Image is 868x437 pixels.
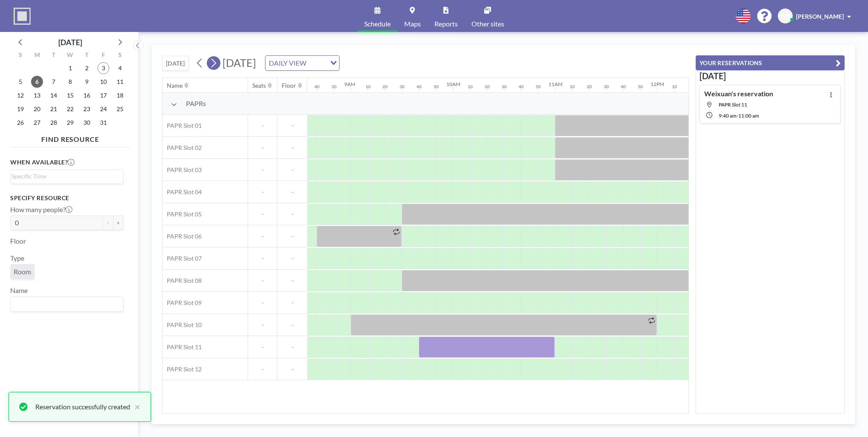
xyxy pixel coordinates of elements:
span: Friday, October 10, 2025 [97,76,109,88]
label: Name [10,286,28,295]
input: Search for option [11,172,118,181]
button: + [113,216,123,230]
div: 30 [604,84,609,89]
div: 30 [502,84,507,89]
span: - [277,299,307,307]
div: Reservation successfully created [35,402,130,412]
span: PAPR Slot 01 [163,122,202,129]
span: PAPR Slot 12 [163,365,202,373]
span: Monday, October 27, 2025 [31,117,43,129]
button: - [103,216,113,230]
div: Floor [282,82,296,89]
input: Search for option [309,57,325,69]
button: YOUR RESERVATIONS [696,55,845,70]
span: - [248,144,277,152]
span: PAPRs [186,99,206,108]
div: 10AM [446,81,460,87]
div: Seats [252,82,266,89]
span: Sunday, October 12, 2025 [14,89,26,101]
span: WX [780,12,791,20]
div: 50 [638,84,643,89]
span: Schedule [364,20,391,27]
span: Sunday, October 19, 2025 [14,103,26,115]
div: 30 [400,84,405,89]
span: Wednesday, October 15, 2025 [64,89,76,101]
input: Search for option [11,299,118,310]
div: W [62,50,79,61]
div: [DATE] [58,36,82,48]
div: Name [167,82,183,89]
span: PAPR Slot 10 [163,321,202,329]
div: 10 [672,84,677,89]
span: - [248,233,277,240]
label: How many people? [10,205,72,214]
span: Thursday, October 16, 2025 [81,89,93,101]
span: PAPR Slot 08 [163,277,202,285]
span: - [248,166,277,174]
span: 9:40 AM [719,112,737,119]
div: 40 [314,84,320,89]
span: Thursday, October 2, 2025 [81,62,93,74]
span: - [277,210,307,218]
span: - [737,112,738,119]
span: - [277,365,307,373]
span: Thursday, October 9, 2025 [81,76,93,88]
div: T [78,50,95,61]
span: Wednesday, October 1, 2025 [64,62,76,74]
span: Sunday, October 26, 2025 [14,117,26,129]
div: 40 [519,84,524,89]
div: Search for option [266,56,339,70]
span: Saturday, October 25, 2025 [114,103,126,115]
div: 20 [383,84,388,89]
span: Tuesday, October 28, 2025 [48,117,60,129]
span: - [248,343,277,351]
span: Room [14,267,31,276]
span: Maps [404,20,421,27]
div: 9AM [344,81,355,87]
div: Search for option [11,170,123,183]
span: - [277,166,307,174]
span: Friday, October 31, 2025 [97,117,109,129]
span: - [277,233,307,240]
span: Friday, October 17, 2025 [97,89,109,101]
span: PAPR Slot 07 [163,255,202,262]
span: Wednesday, October 22, 2025 [64,103,76,115]
div: 10 [365,84,371,89]
span: [PERSON_NAME] [796,13,844,20]
div: 10 [570,84,575,89]
div: 20 [587,84,592,89]
h3: Specify resource [10,194,123,202]
span: PAPR Slot 06 [163,233,202,240]
span: PAPR Slot 04 [163,188,202,196]
h4: Weixuan's reservation [704,89,773,98]
span: - [248,365,277,373]
div: 50 [536,84,541,89]
span: - [277,255,307,262]
span: - [248,210,277,218]
button: [DATE] [162,56,189,71]
span: Wednesday, October 29, 2025 [64,117,76,129]
span: [DATE] [223,56,256,69]
img: organization-logo [14,8,31,25]
span: PAPR Slot 03 [163,166,202,174]
span: - [277,343,307,351]
div: 50 [434,84,439,89]
span: Tuesday, October 21, 2025 [48,103,60,115]
div: T [46,50,62,61]
span: Saturday, October 4, 2025 [114,62,126,74]
span: PAPR Slot 09 [163,299,202,307]
span: PAPR Slot 11 [163,343,202,351]
span: Monday, October 20, 2025 [31,103,43,115]
span: Wednesday, October 8, 2025 [64,76,76,88]
div: 40 [417,84,422,89]
span: - [248,122,277,129]
span: Monday, October 6, 2025 [31,76,43,88]
span: Thursday, October 23, 2025 [81,103,93,115]
span: - [248,277,277,285]
span: - [248,321,277,329]
div: S [12,50,29,61]
span: 11:00 AM [738,112,759,119]
div: Search for option [11,297,123,311]
div: M [29,50,46,61]
button: close [130,402,140,412]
